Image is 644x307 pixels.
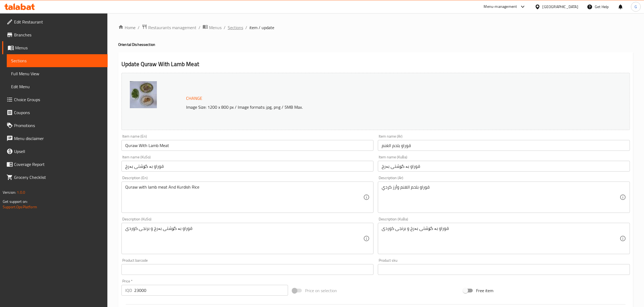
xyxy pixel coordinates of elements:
span: Change [186,94,202,102]
input: Enter name En [121,140,374,151]
span: Coupons [14,109,103,116]
span: Branches [14,32,103,38]
span: Menu disclaimer [14,135,103,142]
button: Change [184,93,204,104]
li: / [138,24,140,31]
input: Enter name KuSo [121,161,374,172]
span: Menus [15,45,103,51]
input: Enter name KuBa [378,161,630,172]
a: Grocery Checklist [2,171,108,184]
h4: Oriental Dishes section [118,42,633,47]
a: Full Menu View [7,67,108,80]
a: Upsell [2,145,108,158]
a: Sections [7,54,108,67]
a: Home [118,24,136,31]
span: Edit Menu [11,83,103,90]
a: Restaurants management [142,24,196,31]
li: / [224,24,226,31]
input: Enter name Ar [378,140,630,151]
a: Menu disclaimer [2,132,108,145]
textarea: Quraw with lamb meat And Kurdish Rice [125,185,363,210]
span: 1.0.0 [17,189,25,196]
a: Menus [203,24,222,31]
span: Upsell [14,148,103,155]
span: item / update [249,24,274,31]
a: Edit Restaurant [2,15,108,28]
span: G [635,4,637,10]
a: Coupons [2,106,108,119]
span: Price on selection [305,287,337,294]
p: Image Size: 1200 x 800 px / Image formats: jpg, png / 5MB Max. [184,104,553,110]
input: Please enter product barcode [121,264,374,275]
a: Sections [228,24,243,31]
img: WhatsApp_Image_20251015_a638961312514534252.jpg [130,81,157,108]
span: Grocery Checklist [14,174,103,180]
input: Please enter product sku [378,264,630,275]
a: Edit Menu [7,80,108,93]
span: Full Menu View [11,70,103,77]
span: Version: [3,189,16,196]
p: IQD [125,287,132,294]
a: Support.OpsPlatform [3,203,37,210]
input: Please enter price [134,285,288,296]
span: Choice Groups [14,96,103,103]
span: Menus [209,24,222,31]
a: Choice Groups [2,93,108,106]
span: Free item [476,287,493,294]
li: / [245,24,247,31]
a: Menus [2,41,108,54]
span: Get support on: [3,198,28,205]
a: Coverage Report [2,158,108,171]
textarea: قوراو بە گۆشتی بەرخ و برنجی کوردی [382,226,620,251]
div: [GEOGRAPHIC_DATA] [543,4,578,10]
span: Sections [11,57,103,64]
a: Promotions [2,119,108,132]
nav: breadcrumb [118,24,633,31]
span: Restaurants management [148,24,196,31]
span: Promotions [14,122,103,129]
li: / [199,24,200,31]
textarea: قوراو بلحم الغنم وأرز كردي [382,185,620,210]
div: Menu-management [484,4,517,10]
h2: Update Quraw With Lamb Meat [121,60,630,68]
span: Edit Restaurant [14,19,103,25]
a: Branches [2,28,108,41]
span: Coverage Report [14,161,103,168]
textarea: قوراو بە گۆشتی بەرخ و برنجی کوردی [125,226,363,251]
